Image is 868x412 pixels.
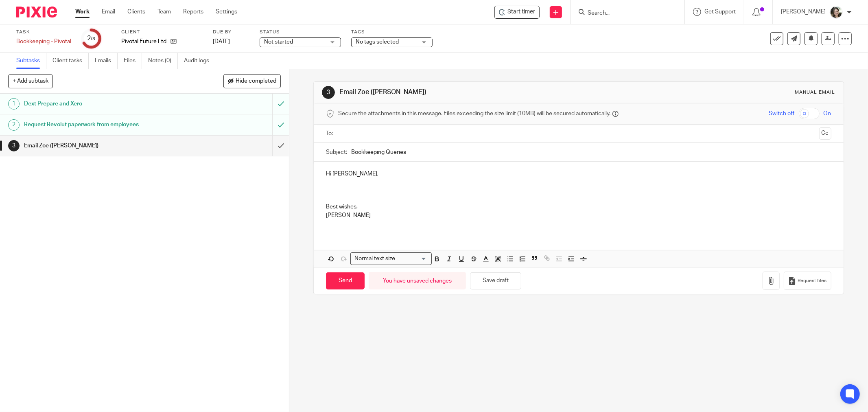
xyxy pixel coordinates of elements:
span: Get Support [704,9,736,15]
a: Clients [127,8,145,16]
div: 1 [8,98,20,110]
div: Bookkeeping - Pivotal [16,37,71,46]
a: Emails [95,53,118,69]
span: Not started [264,39,293,45]
a: Notes (0) [148,53,178,69]
span: [DATE] [213,39,230,44]
label: Subject: [326,148,347,156]
span: Secure the attachments in this message. Files exceeding the size limit (10MB) will be secured aut... [338,110,610,118]
input: Send [326,272,365,290]
label: Status [260,29,341,35]
span: No tags selected [356,39,399,45]
label: To: [326,129,335,138]
img: barbara-raine-.jpg [830,6,843,19]
span: Switch off [769,110,795,118]
h1: Email Zoe ([PERSON_NAME]) [339,88,596,96]
div: 3 [322,86,335,99]
div: 2 [87,34,95,43]
span: Start timer [507,8,535,16]
span: Request files [798,278,827,284]
a: Work [75,8,90,16]
div: Manual email [795,89,835,96]
p: [PERSON_NAME] [781,8,826,16]
span: Normal text size [352,254,397,263]
img: Pixie [16,7,57,18]
a: Team [157,8,171,16]
a: Settings [216,8,237,16]
label: Due by [213,29,249,35]
label: Client [121,29,203,35]
p: Best wishes, [326,203,831,211]
div: 2 [8,119,20,131]
button: Request files [784,272,831,290]
a: Subtasks [16,53,46,69]
p: Hi [PERSON_NAME], [326,170,831,178]
a: Files [124,53,142,69]
input: Search for option [398,254,427,263]
div: 3 [8,140,20,151]
a: Client tasks [52,53,89,69]
button: Hide completed [223,74,281,88]
a: Email [102,8,115,16]
div: Pivotal Future Ltd - Bookkeeping - Pivotal [494,6,540,19]
span: On [824,110,831,118]
div: Search for option [350,252,432,265]
label: Task [16,29,71,35]
button: Save draft [470,272,521,290]
small: /3 [91,37,95,41]
label: Tags [351,29,433,35]
a: Audit logs [184,53,215,69]
h1: Dext Prepare and Xero [24,98,184,110]
h1: Request Revolut paperwork from employees [24,118,184,131]
button: Cc [819,127,831,140]
span: Hide completed [236,78,276,85]
div: You have unsaved changes [369,272,466,289]
button: + Add subtask [8,74,53,88]
p: [PERSON_NAME] [326,211,831,219]
h1: Email Zoe ([PERSON_NAME]) [24,140,184,152]
p: Pivotal Future Ltd [121,37,166,46]
input: Search [587,10,660,17]
a: Reports [183,8,203,16]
